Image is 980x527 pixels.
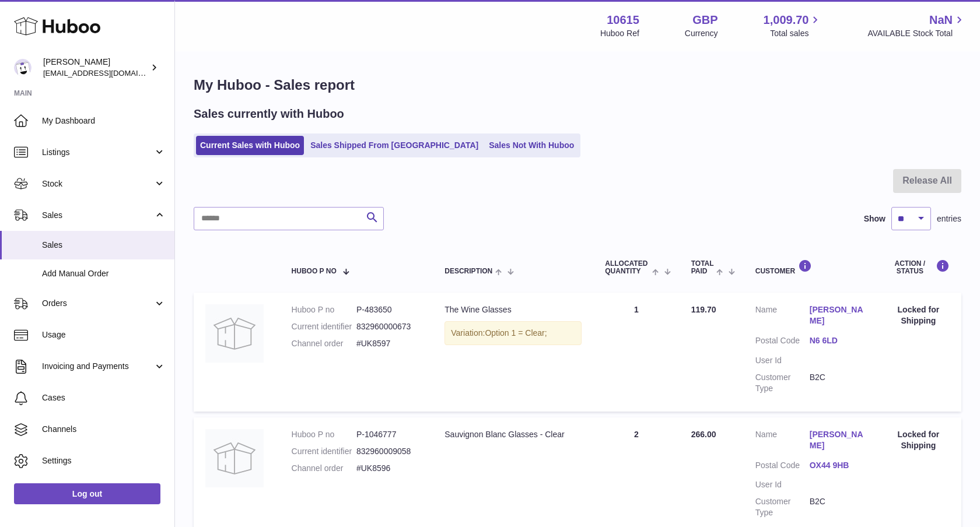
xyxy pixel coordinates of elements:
span: 119.70 [691,305,716,314]
dt: User Id [755,355,810,366]
a: [PERSON_NAME] [810,429,864,451]
span: Channels [42,424,166,435]
dt: Postal Code [755,460,810,474]
dd: P-483650 [356,304,421,315]
span: entries [937,213,961,224]
a: Sales Shipped From [GEOGRAPHIC_DATA] [306,136,482,155]
h1: My Huboo - Sales report [194,76,961,94]
span: [EMAIL_ADDRESS][DOMAIN_NAME] [43,68,171,78]
dd: #UK8596 [356,463,421,474]
span: Sales [42,210,153,221]
a: Sales Not With Huboo [485,136,578,155]
a: Log out [14,483,160,504]
span: 266.00 [691,430,716,439]
div: Locked for Shipping [887,304,950,326]
dd: B2C [810,496,864,518]
div: Currency [685,28,718,39]
dt: Name [755,304,810,329]
span: Description [444,268,492,275]
dt: Customer Type [755,496,810,518]
span: Cases [42,392,166,403]
span: Sales [42,240,166,251]
h2: Sales currently with Huboo [194,106,344,122]
span: AVAILABLE Stock Total [867,28,966,39]
dt: Customer Type [755,372,810,394]
span: Listings [42,147,153,158]
strong: GBP [692,12,717,28]
a: [PERSON_NAME] [810,304,864,326]
span: My Dashboard [42,115,166,127]
span: Total sales [770,28,822,39]
span: 1,009.70 [764,12,809,28]
dt: Name [755,429,810,454]
dt: Channel order [292,338,356,349]
dt: Current identifier [292,446,356,457]
span: Total paid [691,260,714,275]
div: Customer [755,259,864,275]
dt: Channel order [292,463,356,474]
span: Usage [42,329,166,340]
div: [PERSON_NAME] [43,57,148,79]
dd: 832960000673 [356,321,421,332]
a: OX44 9HB [810,460,864,471]
img: no-photo.jpg [205,304,264,363]
dt: Postal Code [755,335,810,349]
span: Settings [42,455,166,466]
a: NaN AVAILABLE Stock Total [867,12,966,39]
a: N6 6LD [810,335,864,346]
dt: Huboo P no [292,429,356,440]
strong: 10615 [607,12,639,28]
span: NaN [929,12,953,28]
img: no-photo.jpg [205,429,264,487]
div: Variation: [444,321,582,345]
a: 1,009.70 Total sales [764,12,822,39]
dt: User Id [755,479,810,490]
dt: Huboo P no [292,304,356,315]
span: Stock [42,178,153,189]
dd: 832960009058 [356,446,421,457]
span: Add Manual Order [42,268,166,279]
span: Huboo P no [292,268,337,275]
dd: B2C [810,372,864,394]
span: ALLOCATED Quantity [605,260,649,275]
img: fulfillment@fable.com [14,59,32,76]
span: Option 1 = Clear; [485,328,547,338]
div: Huboo Ref [600,28,639,39]
dd: #UK8597 [356,338,421,349]
label: Show [864,213,885,224]
div: Sauvignon Blanc Glasses - Clear [444,429,582,440]
a: Current Sales with Huboo [196,136,304,155]
span: Orders [42,298,153,309]
div: Action / Status [887,259,950,275]
dt: Current identifier [292,321,356,332]
span: Invoicing and Payments [42,361,153,372]
dd: P-1046777 [356,429,421,440]
td: 1 [593,293,679,411]
div: The Wine Glasses [444,304,582,315]
div: Locked for Shipping [887,429,950,451]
